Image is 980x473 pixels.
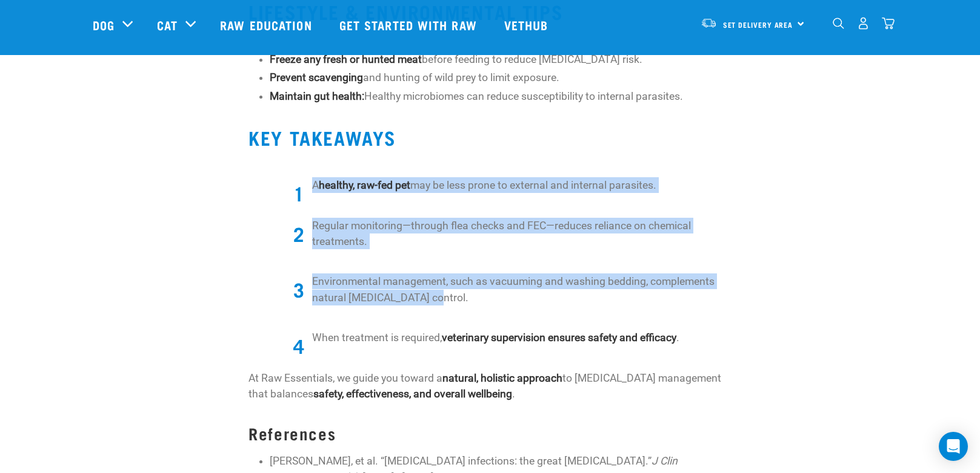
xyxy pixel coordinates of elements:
[93,16,115,34] a: Dog
[248,126,732,148] h2: Key Takeaways
[857,17,870,30] img: user.png
[701,18,717,28] img: van-moving.png
[313,388,512,400] strong: safety, effectiveness, and overall wellbeing
[327,1,492,49] a: Get started with Raw
[157,16,178,34] a: Cat
[319,179,410,191] strong: healthy, raw-fed pet
[442,372,562,384] strong: natural, holistic approach
[270,90,364,102] strong: Maintain gut health:
[312,273,731,305] p: Environmental management, such as vacuuming and washing bedding, complements natural [MEDICAL_DAT...
[312,177,731,193] p: A may be less prone to external and internal parasites.
[270,53,422,65] strong: Freeze any fresh or hunted meat
[248,370,732,402] p: At Raw Essentials, we guide you toward a to [MEDICAL_DATA] management that balances .
[208,1,327,49] a: Raw Education
[312,218,731,250] p: Regular monitoring—through flea checks and FEC—reduces reliance on chemical treatments.
[939,432,968,461] div: Open Intercom Messenger
[270,51,731,67] p: before feeding to reduce [MEDICAL_DATA] risk.
[492,1,564,49] a: Vethub
[312,330,731,345] p: When treatment is required, .
[723,22,793,27] span: Set Delivery Area
[270,88,731,104] p: Healthy microbiomes can reduce susceptibility to internal parasites.
[833,18,844,29] img: home-icon-1@2x.png
[270,70,731,85] p: and hunting of wild prey to limit exposure.
[442,331,676,344] strong: veterinary supervision ensures safety and efficacy
[882,17,895,30] img: home-icon@2x.png
[248,424,732,443] h3: References
[270,71,363,83] strong: Prevent scavenging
